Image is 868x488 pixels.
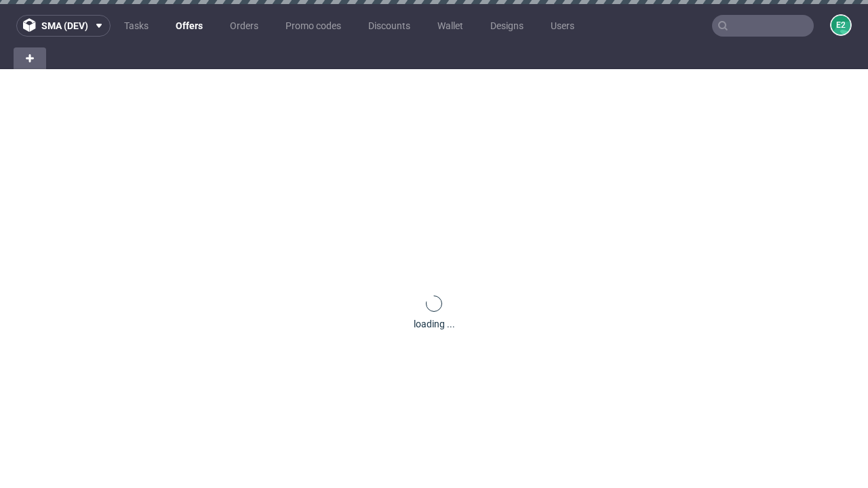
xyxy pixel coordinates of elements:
a: Users [542,15,583,37]
span: sma (dev) [41,21,88,30]
figcaption: e2 [831,16,850,35]
a: Wallet [429,15,471,37]
a: Orders [222,15,267,37]
a: Tasks [116,15,157,37]
button: sma (dev) [16,15,111,37]
a: Offers [167,15,211,37]
a: Discounts [360,15,418,37]
a: Promo codes [277,15,349,37]
div: loading ... [414,317,455,331]
a: Designs [482,15,532,37]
